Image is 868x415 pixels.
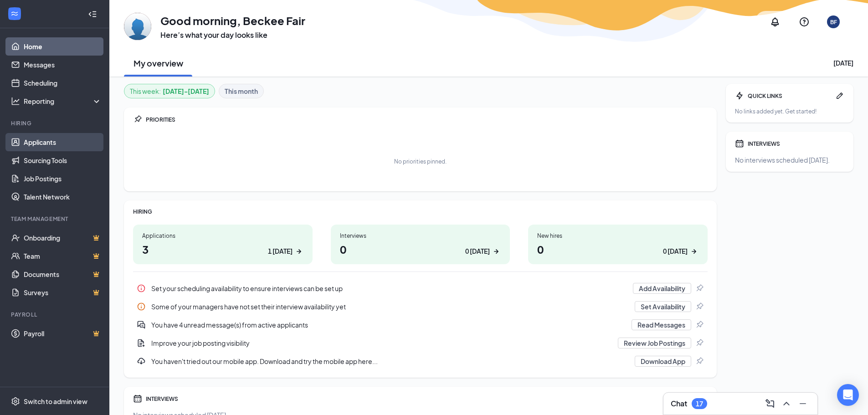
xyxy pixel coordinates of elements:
button: Minimize [796,396,810,411]
svg: Info [137,284,146,293]
svg: ComposeMessage [765,398,776,409]
div: You have 4 unread message(s) from active applicants [133,316,708,334]
a: Applicants [24,133,102,151]
a: New hires00 [DATE]ArrowRight [528,225,708,264]
div: Reporting [24,97,102,106]
svg: Pin [695,302,704,311]
svg: ArrowRight [689,247,699,256]
button: Add Availability [633,283,691,294]
div: 1 [DATE] [268,246,293,256]
div: HIRING [133,208,708,215]
div: INTERVIEWS [748,140,844,148]
a: Sourcing Tools [24,151,102,169]
b: This month [225,86,258,96]
svg: Calendar [133,394,142,403]
div: Set your scheduling availability to ensure interviews can be set up [151,284,627,293]
div: Open Intercom Messenger [837,384,859,406]
div: Improve your job posting visibility [133,334,708,352]
h3: Chat [671,399,687,409]
svg: WorkstreamLogo [10,9,19,18]
svg: Pin [695,357,704,366]
div: 0 [DATE] [663,246,688,256]
svg: Download [137,357,146,366]
button: Review Job Postings [618,338,691,348]
a: Interviews00 [DATE]ArrowRight [331,225,510,264]
button: Read Messages [632,319,691,330]
div: Payroll [11,311,100,318]
b: [DATE] - [DATE] [163,86,209,96]
svg: ArrowRight [492,247,501,256]
a: Scheduling [24,74,102,92]
svg: Pin [695,284,704,293]
h1: 0 [340,241,501,257]
div: Team Management [11,215,100,223]
div: No priorities pinned. [394,158,447,165]
svg: Bolt [735,91,744,100]
svg: Analysis [11,97,20,106]
button: ComposeMessage [763,396,777,411]
a: Messages [24,56,102,74]
div: You haven't tried out our mobile app. Download and try the mobile app here... [151,357,629,366]
svg: Settings [11,397,20,406]
svg: Pin [695,320,704,329]
div: Switch to admin view [24,397,87,406]
h3: Here’s what your day looks like [160,30,305,40]
div: BF [830,18,837,26]
svg: QuestionInfo [799,16,810,27]
a: SurveysCrown [24,283,102,302]
a: Home [24,37,102,56]
svg: Minimize [797,398,808,409]
div: INTERVIEWS [146,395,708,403]
a: InfoSome of your managers have not set their interview availability yetSet AvailabilityPin [133,297,708,316]
a: OnboardingCrown [24,229,102,247]
img: Beckee Fair [124,13,151,40]
svg: DocumentAdd [137,338,146,348]
a: DocumentsCrown [24,265,102,283]
a: DownloadYou haven't tried out our mobile app. Download and try the mobile app here...Download AppPin [133,352,708,370]
div: Set your scheduling availability to ensure interviews can be set up [133,279,708,297]
a: TeamCrown [24,247,102,265]
button: ChevronUp [779,396,794,411]
svg: ArrowRight [294,247,303,256]
div: 0 [DATE] [465,246,490,256]
div: You have 4 unread message(s) from active applicants [151,320,626,329]
div: [DATE] [833,58,853,67]
a: Applications31 [DATE]ArrowRight [133,225,313,264]
div: No interviews scheduled [DATE]. [735,155,844,164]
svg: Pen [835,91,844,100]
div: Interviews [340,232,501,240]
div: Applications [142,232,303,240]
a: DoubleChatActiveYou have 4 unread message(s) from active applicantsRead MessagesPin [133,316,708,334]
button: Download App [635,356,691,367]
h1: Good morning, Beckee Fair [160,13,305,28]
a: PayrollCrown [24,324,102,343]
svg: Pin [133,115,142,124]
a: Job Postings [24,169,102,188]
h1: 3 [142,241,303,257]
svg: ChevronUp [781,398,792,409]
div: This week : [130,86,209,96]
svg: Calendar [735,139,744,148]
div: You haven't tried out our mobile app. Download and try the mobile app here... [133,352,708,370]
svg: Info [137,302,146,311]
div: New hires [537,232,699,240]
div: QUICK LINKS [748,92,832,100]
div: PRIORITIES [146,116,708,123]
div: Some of your managers have not set their interview availability yet [151,302,629,311]
div: 17 [696,400,703,408]
svg: Collapse [88,10,97,19]
div: Hiring [11,119,100,127]
h1: 0 [537,241,699,257]
svg: Pin [695,338,704,348]
a: DocumentAddImprove your job posting visibilityReview Job PostingsPin [133,334,708,352]
a: Talent Network [24,188,102,206]
svg: DoubleChatActive [137,320,146,329]
h2: My overview [134,57,183,69]
div: Some of your managers have not set their interview availability yet [133,297,708,316]
svg: Notifications [770,16,781,27]
button: Set Availability [635,301,691,312]
div: Improve your job posting visibility [151,338,612,348]
div: No links added yet. Get started! [735,108,844,115]
a: InfoSet your scheduling availability to ensure interviews can be set upAdd AvailabilityPin [133,279,708,297]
